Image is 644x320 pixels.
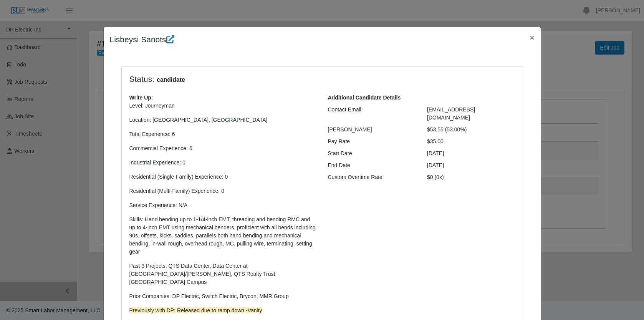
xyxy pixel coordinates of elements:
[129,130,316,138] p: Total Experience: 6
[322,173,422,181] div: Custom Overtime Rate
[129,144,316,153] p: Commercial Experience: 6
[154,75,187,85] span: candidate
[322,106,422,122] div: Contact Email:
[129,74,416,85] h4: Status:
[129,159,316,167] p: Industrial Experience: 0
[129,116,316,124] p: Location: [GEOGRAPHIC_DATA], [GEOGRAPHIC_DATA]
[129,102,316,110] p: Level: Journeyman
[129,292,316,300] p: Prior Companies: DP Electric, Switch Electric, Brycon, MMR Group
[328,95,401,101] b: Additional Candidate Details
[322,126,422,134] div: [PERSON_NAME]
[427,162,444,168] span: [DATE]
[129,95,153,101] b: Write Up:
[421,138,521,146] div: $35.00
[129,262,316,286] p: Past 3 Projects: QTS Data Center, Data Center at [GEOGRAPHIC_DATA]/[PERSON_NAME], QTS Realty Trus...
[322,149,422,158] div: Start Date
[129,201,316,209] p: Service Experience: N/A
[421,149,521,158] div: [DATE]
[523,27,540,48] button: Close
[129,173,316,181] p: Residential (Single-Family) Experience: 0
[427,106,475,121] span: [EMAIL_ADDRESS][DOMAIN_NAME]
[129,216,316,256] p: Skills: Hand bending up to 1-1/4-inch EMT, threading and bending RMC and up to 4-inch EMT using m...
[322,138,422,146] div: Pay Rate
[427,174,444,180] span: $0 (0x)
[421,126,521,134] div: $53.55 (53.00%)
[530,33,534,42] span: ×
[129,187,316,195] p: Residential (Multi-Family) Experience: 0
[322,161,422,169] div: End Date
[110,33,174,46] h4: Lisbeysi Sanots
